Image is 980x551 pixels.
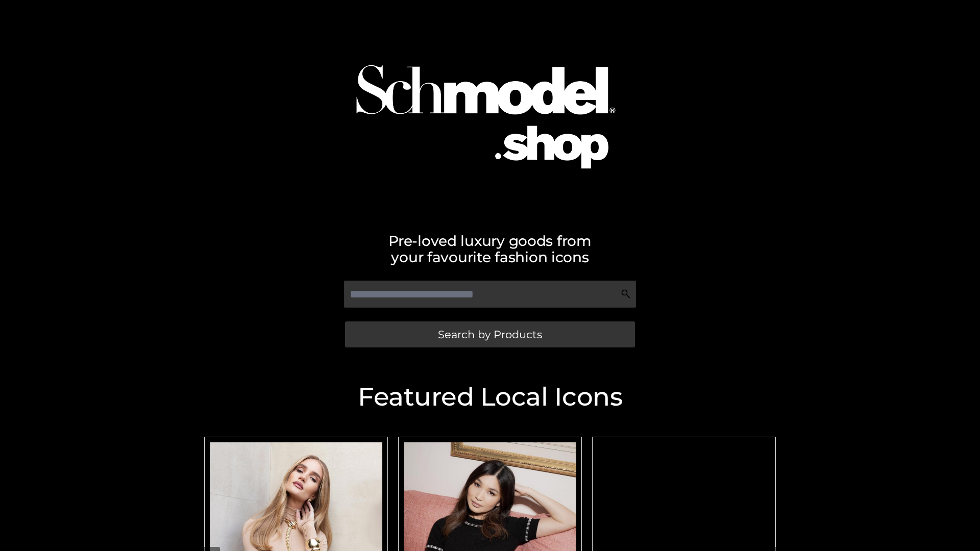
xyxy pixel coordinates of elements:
[621,289,631,299] img: Search Icon
[438,329,542,340] span: Search by Products
[199,384,781,410] h2: Featured Local Icons​
[199,233,781,265] h2: Pre-loved luxury goods from your favourite fashion icons
[345,321,635,347] a: Search by Products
